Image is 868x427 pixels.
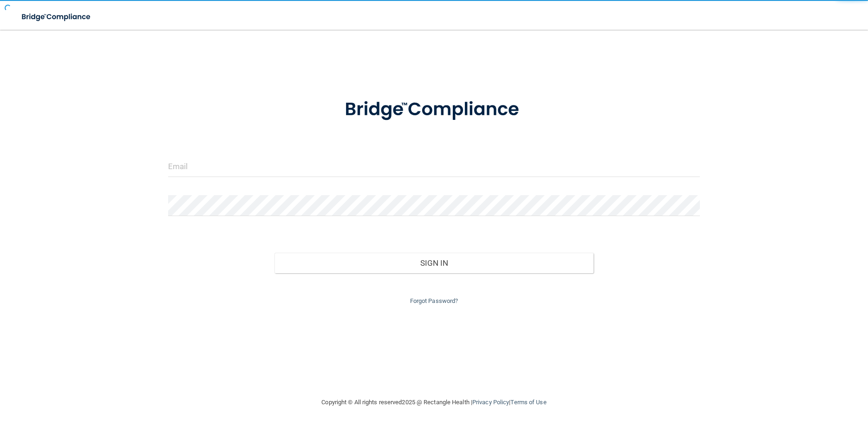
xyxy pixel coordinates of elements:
button: Sign In [274,253,594,273]
a: Terms of Use [510,399,546,406]
a: Privacy Policy [472,399,509,406]
input: Email [168,156,700,177]
div: Copyright © All rights reserved 2025 @ Rectangle Health | | [265,388,604,417]
img: bridge_compliance_login_screen.278c3ca4.svg [14,7,99,26]
a: Forgot Password? [410,297,458,304]
img: bridge_compliance_login_screen.278c3ca4.svg [326,85,542,134]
